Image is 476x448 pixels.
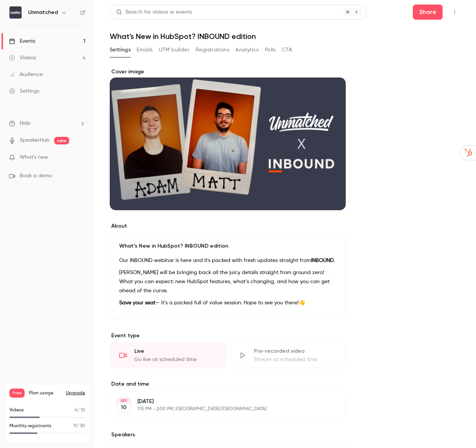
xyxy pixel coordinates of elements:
[9,423,51,429] p: Monthly registrants
[110,44,131,56] button: Settings
[282,44,292,56] button: CTA
[137,406,306,412] p: 1:15 PM - 2:00 PM, [GEOGRAPHIC_DATA]/[GEOGRAPHIC_DATA]
[110,380,346,388] label: Date and time
[29,390,61,396] span: Plan usage
[119,298,336,307] p: — it’s a packed full of value session. Hope to see you there!👋
[137,44,152,56] button: Emails
[20,153,48,161] span: What's new
[110,32,461,41] h1: What’s New in HubSpot? INBOUND edition
[110,68,346,210] section: Cover image
[116,8,192,16] div: Search for videos or events
[9,54,36,62] div: Videos
[28,9,58,16] h6: Unmatched
[235,44,259,56] button: Analytics
[134,356,217,363] div: Go live at scheduled time
[311,258,334,263] strong: INBOUND
[110,68,346,76] label: Cover image
[229,343,346,368] div: Pre-recorded videoStream at scheduled time
[196,44,229,56] button: Registrations
[117,398,131,403] div: SEP
[119,242,336,250] p: What’s New in HubSpot? INBOUND edition
[73,424,76,428] span: 11
[119,256,336,265] p: Our INBOUND webinar is here and it's packed with fresh updates straight from .
[9,37,35,45] div: Events
[66,390,85,396] button: Upgrade
[20,172,52,180] span: Book a demo
[9,71,43,78] div: Audience
[9,389,25,398] span: Free
[110,332,346,339] p: Event type
[110,431,346,439] label: Speakers
[20,136,50,144] a: SpeakerHub
[75,407,85,414] p: / 10
[159,44,190,56] button: UTM builder
[254,347,336,355] div: Pre-recorded video
[9,119,86,127] li: help-dropdown-opener
[20,119,31,127] span: Help
[54,137,69,144] span: new
[110,343,226,368] div: LiveGo live at scheduled time
[119,268,336,295] p: [PERSON_NAME] will be bringing back all the juicy details straight from ground zero! What you can...
[121,404,127,411] p: 10
[73,423,85,429] p: / 30
[265,44,276,56] button: Polls
[137,398,306,405] p: [DATE]
[134,347,217,355] div: Live
[254,356,336,363] div: Stream at scheduled time
[9,6,22,19] img: Unmatched
[413,5,443,20] button: Share
[9,407,24,414] p: Videos
[110,222,346,230] label: About
[9,87,39,95] div: Settings
[75,408,77,412] span: 4
[119,300,156,305] strong: Save your seat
